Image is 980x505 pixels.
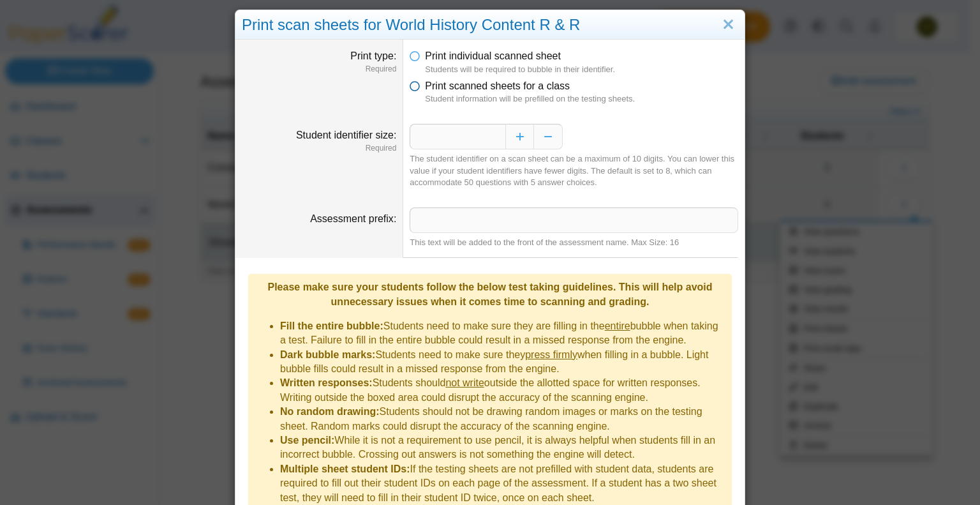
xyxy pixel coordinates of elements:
[242,64,396,75] dfn: Required
[425,93,738,105] dfn: Student information will be prefilled on the testing sheets.
[242,143,396,154] dfn: Required
[718,14,738,36] a: Close
[280,405,725,433] li: Students should not be drawing random images or marks on the testing sheet. Random marks could di...
[410,153,738,188] div: The student identifier on a scan sheet can be a maximum of 10 digits. You can lower this value if...
[280,376,725,405] li: Students should outside the allotted space for written responses. Writing outside the boxed area ...
[280,348,725,377] li: Students need to make sure they when filling in a bubble. Light bubble fills could result in a mi...
[280,464,410,474] b: Multiple sheet student IDs:
[525,349,577,360] u: press firmly
[235,10,745,40] div: Print scan sheets for World History Content R & R
[280,462,725,505] li: If the testing sheets are not prefilled with student data, students are required to fill out thei...
[310,213,396,224] label: Assessment prefix
[296,130,396,140] label: Student identifier size
[280,349,375,360] b: Dark bubble marks:
[505,124,534,149] button: Increase
[280,320,383,331] b: Fill the entire bubble:
[534,124,563,149] button: Decrease
[280,377,373,388] b: Written responses:
[280,435,334,446] b: Use pencil:
[605,320,630,331] u: entire
[280,433,725,462] li: While it is not a requirement to use pencil, it is always helpful when students fill in an incorr...
[425,80,570,91] span: Print scanned sheets for a class
[410,237,738,248] div: This text will be added to the front of the assessment name. Max Size: 16
[280,406,380,417] b: No random drawing:
[267,282,712,306] b: Please make sure your students follow the below test taking guidelines. This will help avoid unne...
[425,50,561,61] span: Print individual scanned sheet
[445,377,484,388] u: not write
[425,64,738,75] dfn: Students will be required to bubble in their identifier.
[350,50,396,61] label: Print type
[280,319,725,348] li: Students need to make sure they are filling in the bubble when taking a test. Failure to fill in ...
